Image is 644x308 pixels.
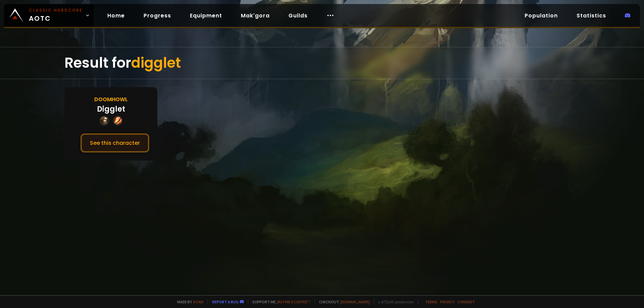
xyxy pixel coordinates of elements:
[138,9,176,22] a: Progress
[440,299,454,304] a: Privacy
[235,9,275,22] a: Mak'gora
[248,299,311,304] span: Support me,
[340,299,370,304] a: [DOMAIN_NAME]
[102,9,130,22] a: Home
[94,95,128,104] div: Doomhowl
[374,299,414,304] span: v. d752d5 - production
[519,9,563,22] a: Population
[173,299,203,304] span: Made by
[184,9,227,22] a: Equipment
[29,7,83,13] small: Classic Hardcore
[315,299,370,304] span: Checkout
[277,299,311,304] a: Buy me a coffee
[283,9,313,22] a: Guilds
[4,4,94,27] a: Classic HardcoreAOTC
[80,133,149,152] button: See this character
[193,299,203,304] a: a fan
[425,299,437,304] a: Terms
[457,299,475,304] a: Consent
[97,104,125,115] div: Digglet
[131,53,181,73] span: digglet
[571,9,611,22] a: Statistics
[29,7,83,23] span: AOTC
[64,47,580,79] div: Result for
[212,299,238,304] a: Report a bug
